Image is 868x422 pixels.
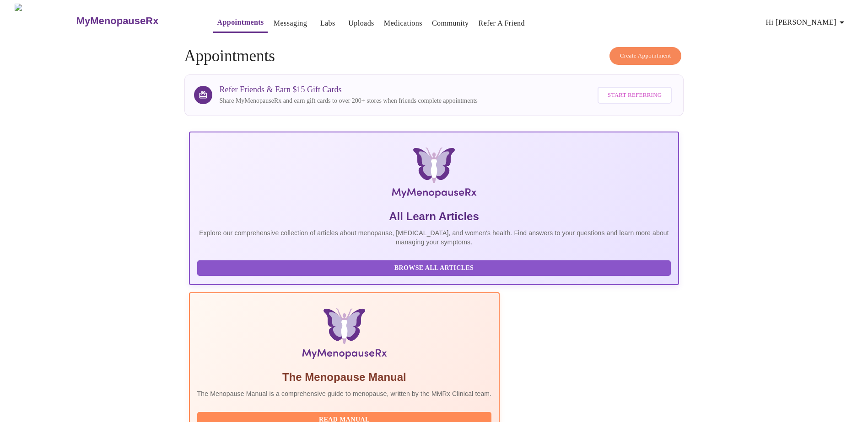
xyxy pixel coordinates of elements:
h4: Appointments [184,47,684,65]
img: MyMenopauseRx Logo [15,4,75,38]
button: Browse All Articles [197,260,671,276]
button: Appointments [213,13,267,33]
p: Share MyMenopauseRx and earn gift cards to over 200+ stores when friends complete appointments [220,96,478,105]
a: Messaging [274,17,307,30]
button: Messaging [270,14,311,32]
a: Uploads [348,17,374,30]
a: Medications [384,17,422,30]
span: Browse All Articles [206,263,662,274]
button: Hi [PERSON_NAME] [762,13,851,32]
h5: The Menopause Manual [197,370,492,385]
span: Create Appointment [620,51,671,61]
button: Create Appointment [609,47,682,65]
button: Community [428,14,473,32]
span: Hi [PERSON_NAME] [766,16,847,29]
button: Medications [380,14,426,32]
button: Start Referring [598,87,672,104]
h3: MyMenopauseRx [76,15,159,27]
a: MyMenopauseRx [75,5,195,37]
button: Labs [313,14,342,32]
button: Refer a Friend [475,14,529,32]
p: Explore our comprehensive collection of articles about menopause, [MEDICAL_DATA], and women's hea... [197,228,671,247]
h3: Refer Friends & Earn $15 Gift Cards [220,85,478,95]
a: Start Referring [595,82,674,108]
a: Appointments [217,16,264,29]
button: Uploads [345,14,378,32]
img: MyMenopauseRx Logo [271,147,598,202]
h5: All Learn Articles [197,209,671,224]
a: Refer a Friend [479,17,525,30]
span: Start Referring [608,90,662,100]
p: The Menopause Manual is a comprehensive guide to menopause, written by the MMRx Clinical team. [197,389,492,398]
a: Labs [320,17,335,30]
img: Menopause Manual [244,308,445,363]
a: Browse All Articles [197,264,674,271]
a: Community [432,17,469,30]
